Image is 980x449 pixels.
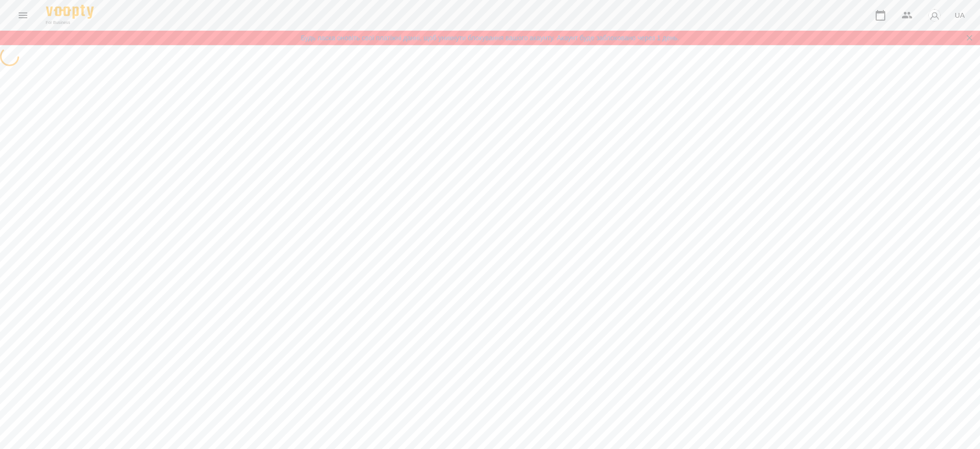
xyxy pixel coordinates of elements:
img: avatar_s.png [928,9,941,22]
button: Menu [11,4,34,27]
button: Закрити сповіщення [963,31,976,45]
span: UA [955,10,965,20]
a: Будь ласка оновіть свої платіжні данні, щоб уникнути блокування вашого акаунту. Акаунт буде забло... [301,33,679,43]
button: UA [951,6,969,24]
span: For Business [46,20,94,26]
img: Voopty Logo [46,5,94,19]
